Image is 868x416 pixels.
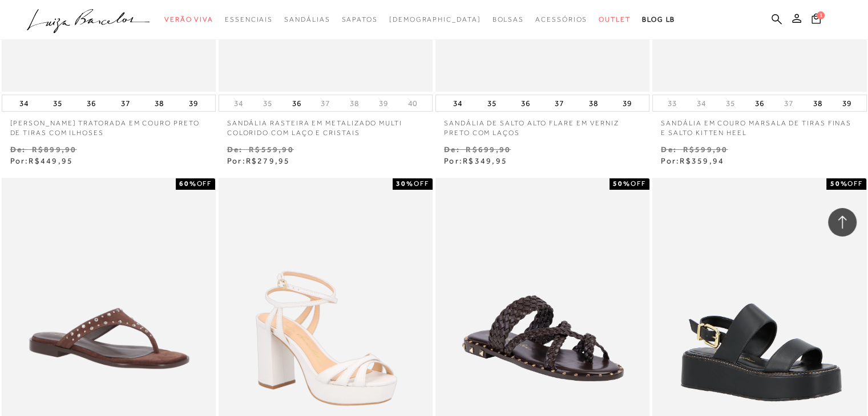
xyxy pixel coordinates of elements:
[389,15,481,23] span: [DEMOGRAPHIC_DATA]
[376,98,391,109] button: 39
[808,13,824,28] button: 1
[642,9,675,30] a: BLOG LB
[642,15,675,23] span: BLOG LB
[613,180,631,187] strong: 50%
[752,95,768,111] button: 36
[341,9,377,30] a: categoryNavScreenReaderText
[10,156,74,165] span: Por:
[185,95,201,111] button: 39
[225,9,273,30] a: categoryNavScreenReaderText
[284,9,330,30] a: categoryNavScreenReaderText
[518,95,534,111] button: 36
[164,9,213,30] a: categoryNavScreenReaderText
[661,145,677,154] small: De:
[435,112,649,138] a: SANDÁLIA DE SALTO ALTO FLARE EM VERNIZ PRETO COM LAÇOS
[317,98,333,109] button: 37
[839,95,855,111] button: 39
[246,156,290,165] span: R$279,95
[492,15,524,23] span: Bolsas
[781,98,797,109] button: 37
[830,180,847,187] strong: 50%
[118,95,134,111] button: 37
[492,9,524,30] a: categoryNavScreenReaderText
[599,9,631,30] a: categoryNavScreenReaderText
[225,15,273,23] span: Essenciais
[817,11,825,19] span: 1
[463,156,507,165] span: R$349,95
[83,95,99,111] button: 36
[151,95,167,111] button: 38
[586,95,601,111] button: 38
[227,156,290,165] span: Por:
[484,95,500,111] button: 35
[2,112,216,138] a: [PERSON_NAME] TRATORADA EM COURO PRETO DE TIRAS COM ILHOSES
[179,180,197,187] strong: 60%
[661,156,724,165] span: Por:
[450,95,466,111] button: 34
[535,15,587,23] span: Acessórios
[50,95,66,111] button: 35
[444,156,507,165] span: Por:
[249,145,294,154] small: R$559,90
[631,180,646,187] span: OFF
[346,98,362,109] button: 38
[219,112,433,138] a: SANDÁLIA RASTEIRA EM METALIZADO MULTI COLORIDO COM LAÇO E CRISTAIS
[810,95,826,111] button: 38
[619,95,635,111] button: 39
[847,180,863,187] span: OFF
[196,180,212,187] span: OFF
[227,145,243,154] small: De:
[32,145,77,154] small: R$899,90
[29,156,73,165] span: R$449,95
[444,145,460,154] small: De:
[164,15,213,23] span: Verão Viva
[466,145,511,154] small: R$699,90
[599,15,631,23] span: Outlet
[341,15,377,23] span: Sapatos
[652,112,866,138] a: SANDÁLIA EM COURO MARSALA DE TIRAS FINAS E SALTO KITTEN HEEL
[288,95,304,111] button: 36
[231,98,247,109] button: 34
[680,156,724,165] span: R$359,94
[551,95,567,111] button: 37
[10,145,26,154] small: De:
[284,15,330,23] span: Sandálias
[693,98,709,109] button: 34
[535,9,587,30] a: categoryNavScreenReaderText
[389,9,481,30] a: noSubCategoriesText
[405,98,421,109] button: 40
[722,98,738,109] button: 35
[260,98,276,109] button: 35
[414,180,429,187] span: OFF
[664,98,680,109] button: 33
[396,180,414,187] strong: 30%
[16,95,32,111] button: 34
[683,145,728,154] small: R$599,90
